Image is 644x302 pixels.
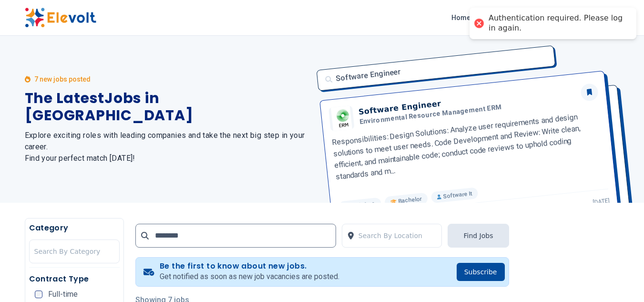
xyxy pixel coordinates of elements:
[596,256,644,302] iframe: Chat Widget
[489,13,627,33] div: Authentication required. Please log in again.
[448,10,474,25] a: Home
[48,291,78,298] span: Full-time
[160,261,339,271] h4: Be the first to know about new jobs.
[448,224,509,248] button: Find Jobs
[34,74,91,84] p: 7 new jobs posted
[457,263,505,281] button: Subscribe
[29,222,120,234] h5: Category
[160,271,339,282] p: Get notified as soon as new job vacancies are posted.
[25,90,311,124] h1: The Latest Jobs in [GEOGRAPHIC_DATA]
[25,130,311,164] h2: Explore exciting roles with leading companies and take the next big step in your career. Find you...
[25,8,96,28] img: Elevolt
[35,291,42,298] input: Full-time
[29,273,120,285] h5: Contract Type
